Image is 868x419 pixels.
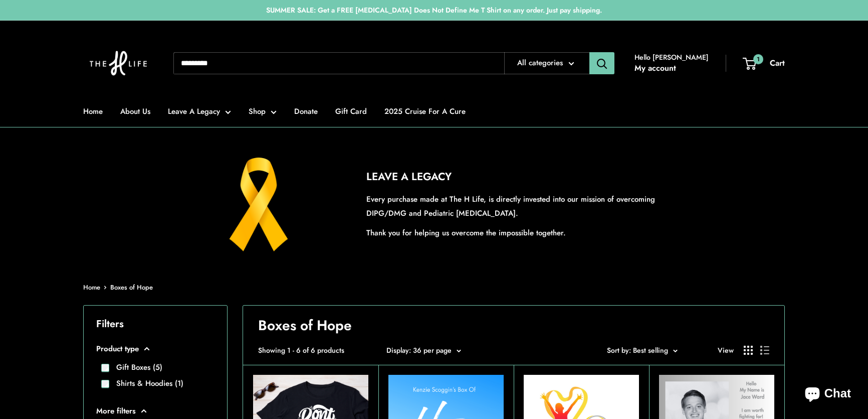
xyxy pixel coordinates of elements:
[607,344,678,357] button: Sort by: Best selling
[744,346,753,355] button: Display products as grid
[607,345,668,355] span: Sort by: Best selling
[718,344,734,357] span: View
[770,57,785,69] span: Cart
[83,282,153,294] nav: Breadcrumb
[120,104,150,118] a: About Us
[258,344,344,357] span: Showing 1 - 6 of 6 products
[634,61,676,76] a: My account
[760,346,769,355] button: Display products as list
[744,56,785,71] a: 1 Cart
[83,283,100,292] a: Home
[634,51,709,64] span: Hello [PERSON_NAME]
[96,342,214,356] button: Product type
[109,378,183,389] label: Shirts & Hoodies (1)
[335,104,367,118] a: Gift Card
[796,378,860,411] inbox-online-store-chat: Shopify online store chat
[366,226,680,240] p: Thank you for helping us overcome the impossible together.
[258,316,769,336] h1: Boxes of Hope
[589,52,614,74] button: Search
[168,104,231,118] a: Leave A Legacy
[753,54,763,64] span: 1
[109,362,162,373] label: Gift Boxes (5)
[249,104,277,118] a: Shop
[173,52,504,74] input: Search...
[294,104,318,118] a: Donate
[83,104,103,118] a: Home
[83,31,153,96] img: The H Life
[110,283,153,292] a: Boxes of Hope
[386,344,461,357] button: Display: 36 per page
[96,404,214,418] button: More filters
[366,169,680,185] h2: LEAVE A LEGACY
[366,192,680,220] p: Every purchase made at The H Life, is directly invested into our mission of overcoming DIPG/DMG a...
[96,315,214,333] p: Filters
[386,345,452,355] span: Display: 36 per page
[384,104,466,118] a: 2025 Cruise For A Cure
